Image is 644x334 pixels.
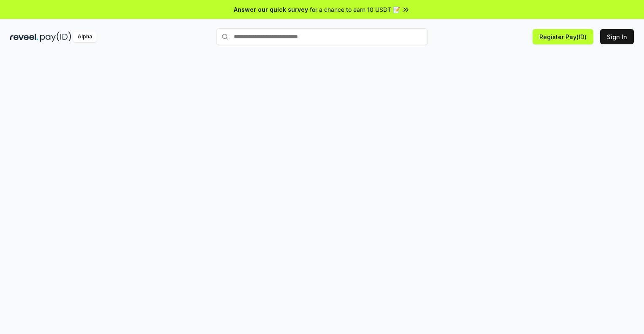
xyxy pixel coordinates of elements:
[600,29,634,44] button: Sign In
[73,32,97,42] div: Alpha
[310,5,400,14] span: for a chance to earn 10 USDT 📝
[40,32,71,42] img: pay_id
[10,32,38,42] img: reveel_dark
[533,29,593,44] button: Register Pay(ID)
[234,5,308,14] span: Answer our quick survey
